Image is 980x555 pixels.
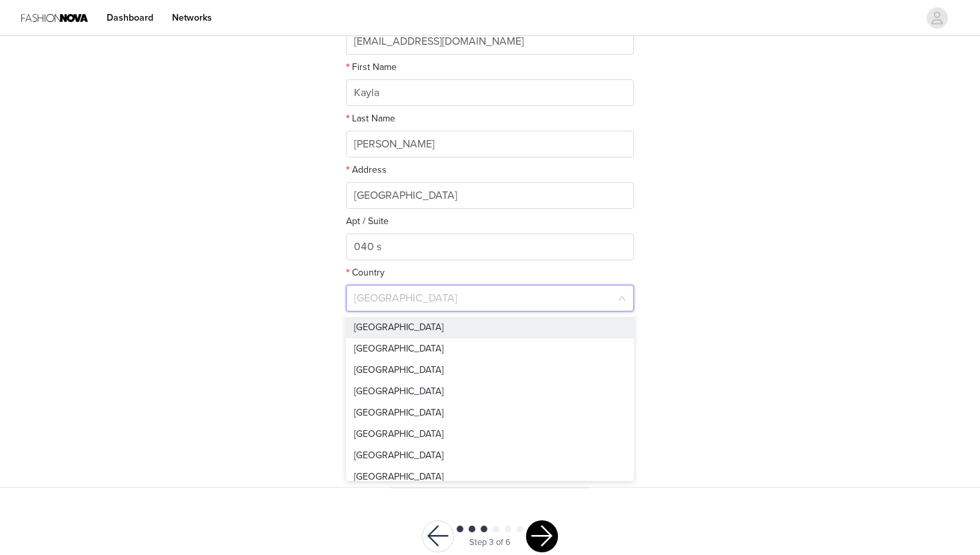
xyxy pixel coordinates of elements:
[346,215,389,227] label: Apt / Suite
[346,338,634,360] li: [GEOGRAPHIC_DATA]
[346,164,387,175] label: Address
[346,424,634,445] li: [GEOGRAPHIC_DATA]
[346,61,397,73] label: First Name
[346,360,634,381] li: [GEOGRAPHIC_DATA]
[346,402,634,424] li: [GEOGRAPHIC_DATA]
[469,536,511,550] div: Step 3 of 6
[346,317,634,338] li: [GEOGRAPHIC_DATA]
[346,381,634,402] li: [GEOGRAPHIC_DATA]
[618,294,626,304] i: icon: down
[164,3,220,33] a: Networks
[346,267,385,278] label: Country
[346,113,395,124] label: Last Name
[99,3,161,33] a: Dashboard
[931,7,943,29] div: avatar
[21,3,88,33] img: Fashion Nova Logo
[346,445,634,466] li: [GEOGRAPHIC_DATA]
[346,466,634,488] li: [GEOGRAPHIC_DATA]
